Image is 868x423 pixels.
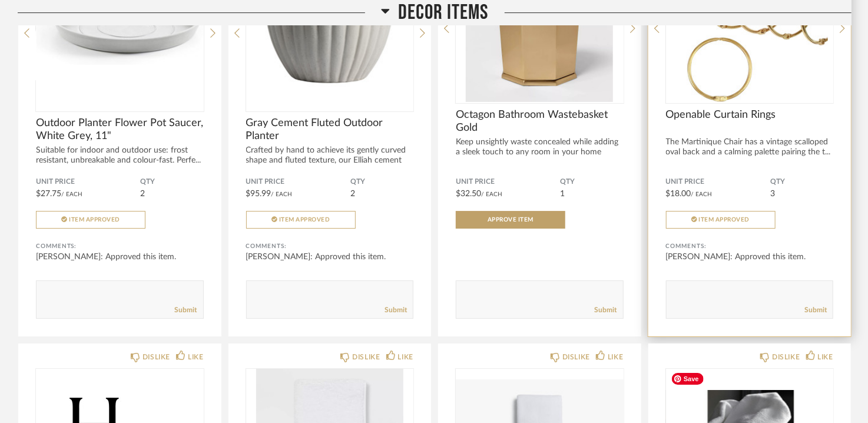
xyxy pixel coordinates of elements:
div: LIKE [188,351,203,363]
a: Submit [385,305,407,315]
span: Unit Price [456,177,561,187]
span: $27.75 [36,190,61,198]
div: Comments: [246,240,414,252]
span: / Each [691,191,713,197]
div: Comments: [36,240,204,252]
span: Openable Curtain Rings [666,108,834,121]
span: Outdoor Planter Flower Pot Saucer, White Grey, 11" [36,117,204,143]
span: QTY [350,177,413,187]
a: Submit [595,305,617,315]
span: QTY [561,177,624,187]
span: Item Approved [69,217,120,223]
span: 1 [561,190,565,198]
span: QTY [141,177,204,187]
span: $18.00 [666,190,691,198]
div: Crafted by hand to achieve its gently curved shape and fluted texture, our Elliah cement p... [246,146,414,176]
button: Item Approved [36,211,145,229]
span: $95.99 [246,190,271,198]
span: QTY [770,177,833,187]
div: DISLIKE [143,351,170,363]
span: 3 [770,190,775,198]
span: Unit Price [246,177,351,187]
div: LIKE [398,351,413,363]
div: [PERSON_NAME]: Approved this item. [246,251,414,263]
div: Suitable for indoor and outdoor use: frost resistant, unbreakable and colour-fast. Perfe... [36,146,204,166]
a: Submit [804,305,827,315]
button: Item Approved [246,211,356,229]
span: / Each [61,191,82,197]
a: Submit [175,305,197,315]
button: Item Approved [666,211,776,229]
div: DISLIKE [352,351,380,363]
div: The Martinique Chair has a vintage scalloped oval back and a calming palette pairing the t... [666,137,834,157]
div: DISLIKE [562,351,590,363]
div: DISLIKE [772,351,800,363]
span: $32.50 [456,190,481,198]
span: / Each [481,191,502,197]
span: 2 [141,190,145,198]
button: Approve Item [456,211,565,229]
div: [PERSON_NAME]: Approved this item. [36,251,204,263]
div: LIKE [608,351,623,363]
span: Gray Cement Fluted Outdoor Planter [246,117,414,143]
span: Unit Price [666,177,771,187]
span: 2 [350,190,355,198]
span: / Each [271,191,293,197]
span: Unit Price [36,177,141,187]
span: Item Approved [699,217,750,223]
span: Approve Item [488,217,534,223]
div: LIKE [818,351,833,363]
div: Keep unsightly waste concealed while adding a sleek touch to any room in your home with... [456,137,624,167]
span: Octagon Bathroom Wastebasket Gold [456,108,624,134]
span: Save [672,373,704,385]
span: Item Approved [279,217,330,223]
